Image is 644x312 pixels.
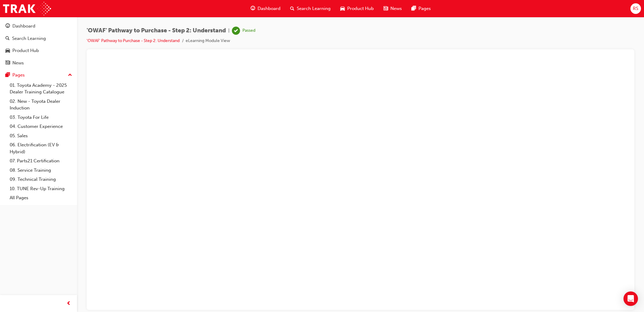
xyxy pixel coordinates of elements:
a: 06. Electrification (EV & Hybrid) [7,140,75,156]
span: Search Learning [297,5,331,12]
span: Pages [418,5,431,12]
span: car-icon [5,48,10,54]
span: guage-icon [251,5,255,12]
span: news-icon [5,60,10,66]
span: pages-icon [5,73,10,78]
div: Open Intercom Messenger [623,291,638,306]
li: eLearning Module View [186,37,230,44]
a: Product Hub [2,45,75,56]
span: learningRecordVerb_PASS-icon [232,27,240,35]
span: Product Hub [347,5,374,12]
div: News [12,60,24,67]
div: Search Learning [12,35,46,42]
a: 'OWAF' Pathway to Purchase - Step 2: Understand [87,38,180,43]
span: search-icon [290,5,294,12]
span: search-icon [5,36,10,41]
a: news-iconNews [379,2,407,15]
div: Product Hub [12,47,39,54]
a: pages-iconPages [407,2,436,15]
a: guage-iconDashboard [246,2,285,15]
div: Passed [242,28,255,34]
a: 05. Sales [7,131,75,141]
span: car-icon [340,5,345,12]
a: car-iconProduct Hub [335,2,379,15]
button: Pages [2,70,75,81]
button: DashboardSearch LearningProduct HubNews [2,19,75,70]
a: 02. New - Toyota Dealer Induction [7,97,75,113]
div: Dashboard [12,23,35,30]
span: prev-icon [66,300,71,307]
span: Dashboard [258,5,280,12]
div: Pages [12,72,25,79]
a: search-iconSearch Learning [285,2,335,15]
a: 09. Technical Training [7,175,75,184]
a: 04. Customer Experience [7,122,75,131]
button: RS [630,3,641,14]
span: news-icon [383,5,388,12]
span: 'OWAF' Pathway to Purchase - Step 2: Understand [87,27,226,34]
a: 01. Toyota Academy - 2025 Dealer Training Catalogue [7,81,75,97]
a: All Pages [7,193,75,203]
span: guage-icon [5,24,10,29]
a: Search Learning [2,33,75,44]
span: RS [633,5,638,12]
span: pages-icon [412,5,416,12]
img: Trak [3,2,51,15]
a: 03. Toyota For Life [7,113,75,122]
a: 07. Parts21 Certification [7,156,75,166]
span: up-icon [68,71,72,79]
a: News [2,57,75,69]
span: News [390,5,402,12]
span: | [228,27,229,34]
a: 08. Service Training [7,166,75,175]
a: 10. TUNE Rev-Up Training [7,184,75,193]
a: Dashboard [2,21,75,32]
